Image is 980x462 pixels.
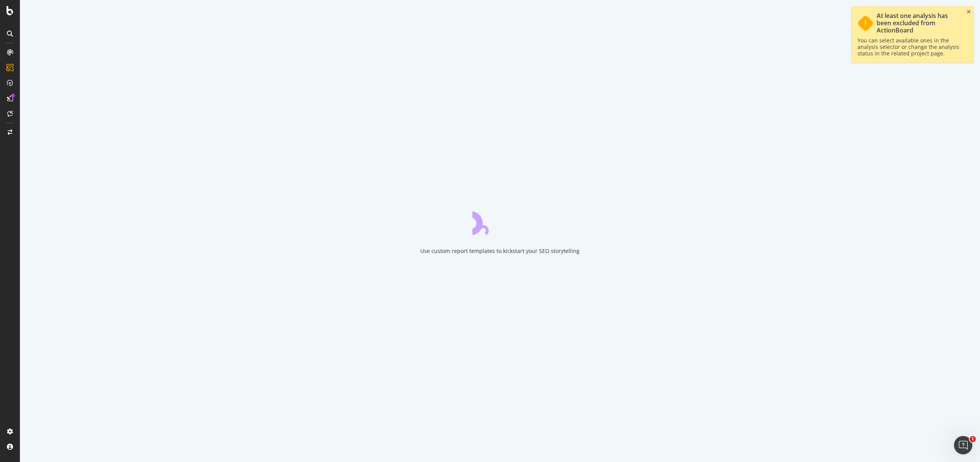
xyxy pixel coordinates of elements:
div: At least one analysis has been excluded from ActionBoard [877,12,960,34]
div: You can select available ones in the analysis selector or change the analysis status in the relat... [857,37,960,57]
div: close toast [967,9,971,15]
div: animation [472,207,528,235]
div: Use custom report templates to kickstart your SEO storytelling [420,247,580,255]
span: 1 [970,436,976,442]
iframe: Intercom live chat [954,436,972,454]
